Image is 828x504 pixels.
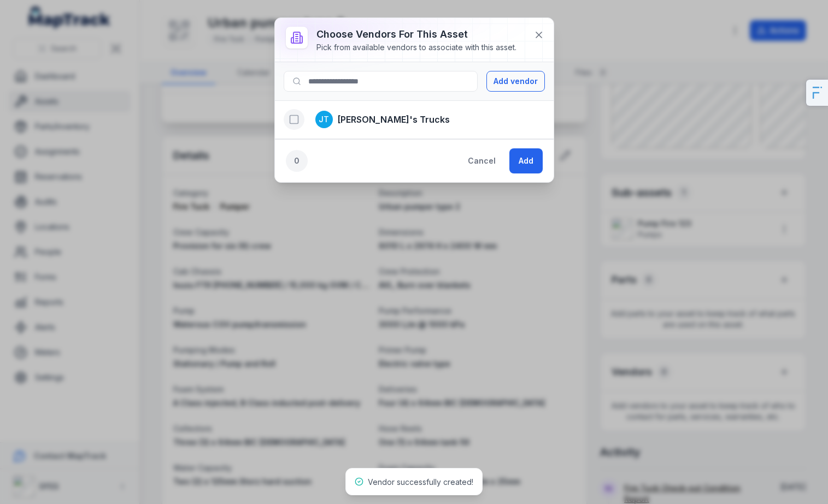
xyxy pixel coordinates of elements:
span: Vendor successfully created! [368,477,473,487]
strong: [PERSON_NAME]'s Trucks [337,113,450,126]
button: Add [509,148,543,173]
div: Pick from available vendors to associate with this asset. [316,42,516,53]
div: 0 [286,150,308,172]
span: JT [319,114,329,125]
h3: Choose vendors for this asset [316,27,516,42]
button: Cancel [459,148,505,173]
button: Add vendor [486,71,545,92]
